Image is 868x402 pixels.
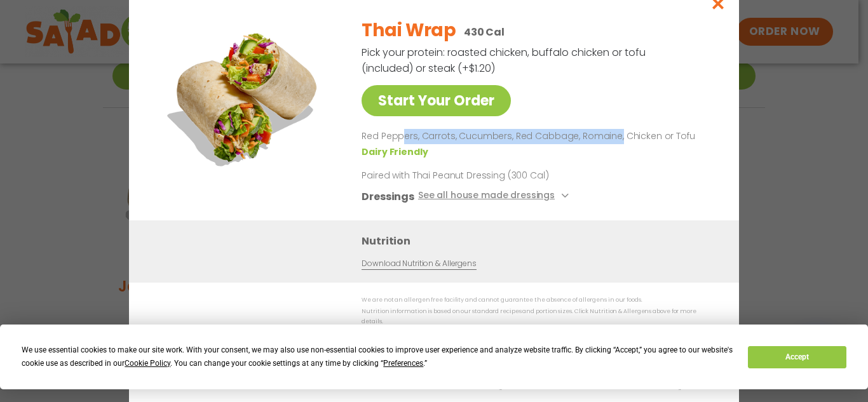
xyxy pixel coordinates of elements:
[22,344,733,370] div: We use essential cookies to make our site work. With your consent, we may also use non-essential ...
[362,17,456,44] h2: Thai Wrap
[362,44,648,76] p: Pick your protein: roasted chicken, buffalo chicken or tofu (included) or steak (+$1.20)
[383,359,423,368] span: Preferences
[362,129,709,144] p: Red Peppers, Carrots, Cucumbers, Red Cabbage, Romaine, Chicken or Tofu
[748,346,846,368] button: Accept
[362,189,414,204] h3: Dressings
[125,359,170,368] span: Cookie Policy
[362,258,476,270] a: Download Nutrition & Allergens
[464,24,505,40] p: 430 Cal
[362,307,714,326] p: Nutrition information is based on our standard recipes and portion sizes. Click Nutrition & Aller...
[362,145,430,159] li: Dairy Friendly
[362,169,597,182] p: Paired with Thai Peanut Dressing (300 Cal)
[362,295,714,305] p: We are not an allergen free facility and cannot guarantee the absence of allergens in our foods.
[362,233,720,249] h3: Nutrition
[362,85,511,116] a: Start Your Order
[158,8,336,185] img: Featured product photo for Thai Wrap
[418,189,573,204] button: See all house made dressings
